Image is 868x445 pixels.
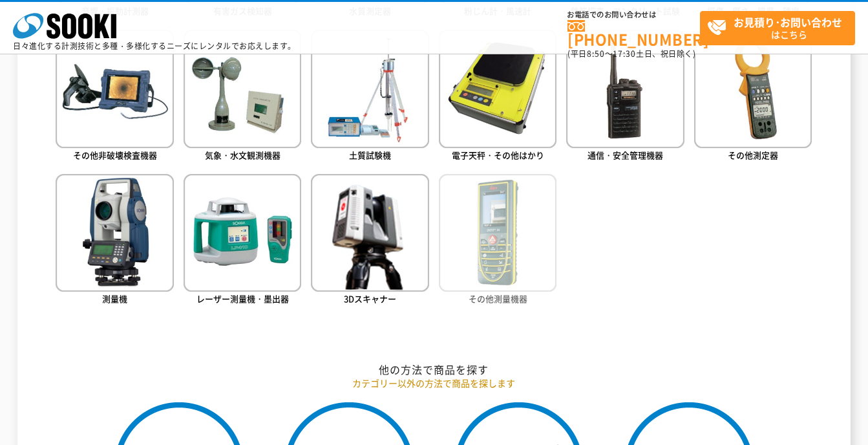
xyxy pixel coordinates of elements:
img: 電子天秤・その他はかり [439,30,556,147]
h2: 他の方法で商品を探す [56,363,812,376]
img: レーザー測量機・墨出器 [184,174,301,292]
a: レーザー測量機・墨出器 [184,174,301,308]
p: カテゴリー以外の方法で商品を探します [56,376,812,390]
span: はこちら [707,12,854,44]
img: 気象・水文観測機器 [184,30,301,147]
span: 測量機 [102,292,127,305]
a: その他測定器 [694,30,812,164]
a: 測量機 [56,174,173,308]
a: 3Dスキャナー [311,174,429,308]
span: (平日 ～ 土日、祝日除く) [567,48,695,60]
span: 8:50 [587,48,605,60]
strong: お見積り･お問い合わせ [734,14,842,30]
a: その他測量機器 [439,174,556,308]
img: その他測量機器 [439,174,556,292]
a: 通信・安全管理機器 [566,30,684,164]
a: お見積り･お問い合わせはこちら [700,11,855,45]
span: レーザー測量機・墨出器 [196,292,289,305]
a: 電子天秤・その他はかり [439,30,556,164]
a: 気象・水文観測機器 [184,30,301,164]
img: 測量機 [56,174,173,292]
span: 土質試験機 [349,149,391,161]
span: 通信・安全管理機器 [587,149,663,161]
span: お電話でのお問い合わせは [567,11,700,19]
span: 3Dスキャナー [344,292,396,305]
img: 通信・安全管理機器 [566,30,684,147]
span: 気象・水文観測機器 [205,149,281,161]
p: 日々進化する計測技術と多種・多様化するニーズにレンタルでお応えします。 [13,42,296,50]
img: 3Dスキャナー [311,174,429,292]
a: [PHONE_NUMBER] [567,20,700,47]
img: 土質試験機 [311,30,429,147]
span: その他測定器 [728,149,778,161]
span: その他測量機器 [469,292,527,305]
span: 電子天秤・その他はかり [452,149,544,161]
a: 土質試験機 [311,30,429,164]
a: その他非破壊検査機器 [56,30,173,164]
span: その他非破壊検査機器 [73,149,157,161]
img: その他非破壊検査機器 [56,30,173,147]
img: その他測定器 [694,30,812,147]
span: 17:30 [613,48,636,60]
